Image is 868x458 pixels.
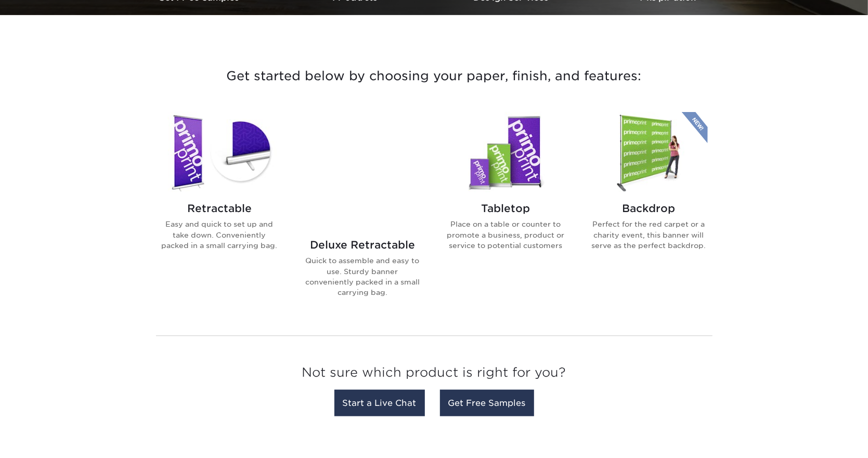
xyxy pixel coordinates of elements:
a: Tabletop Banner Stands Tabletop Place on a table or counter to promote a business, product or ser... [447,112,565,315]
a: Backdrop Banner Stands Backdrop Perfect for the red carpet or a charity event, this banner will s... [590,112,708,315]
h3: Get started below by choosing your paper, finish, and features: [130,53,739,100]
p: Perfect for the red carpet or a charity event, this banner will serve as the perfect backdrop. [590,219,708,251]
h2: Retractable [161,202,279,215]
p: Easy and quick to set up and take down. Conveniently packed in a small carrying bag. [161,219,279,251]
img: Tabletop Banner Stands [447,112,565,194]
h2: Backdrop [590,202,708,215]
a: Retractable Banner Stands Retractable Easy and quick to set up and take down. Conveniently packed... [161,112,279,315]
img: Retractable Banner Stands [161,112,279,194]
a: Get Free Samples [440,390,534,416]
h2: Tabletop [447,202,565,215]
p: Place on a table or counter to promote a business, product or service to potential customers [447,219,565,251]
img: Deluxe Retractable Banner Stands [304,112,422,230]
a: Start a Live Chat [334,390,425,416]
img: New Product [682,112,708,143]
h3: Not sure which product is right for you? [156,357,712,393]
img: Backdrop Banner Stands [590,112,708,194]
p: Quick to assemble and easy to use. Sturdy banner conveniently packed in a small carrying bag. [304,255,422,298]
a: Deluxe Retractable Banner Stands Deluxe Retractable Quick to assemble and easy to use. Sturdy ban... [304,112,422,315]
h2: Deluxe Retractable [304,239,422,251]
